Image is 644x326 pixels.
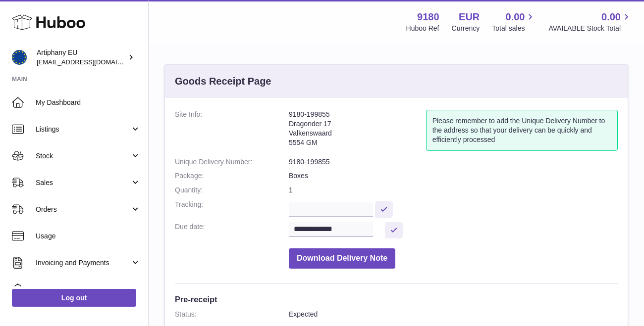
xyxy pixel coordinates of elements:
div: Artiphany EU [37,48,126,67]
span: Total sales [492,24,536,33]
a: 0.00 Total sales [492,10,536,33]
dt: Quantity: [175,186,289,195]
h3: Pre-receipt [175,294,618,305]
dt: Unique Delivery Number: [175,157,289,167]
address: 9180-199855 Dragonder 17 Valkenswaard 5554 GM [289,110,426,152]
span: AVAILABLE Stock Total [548,24,632,33]
span: My Dashboard [36,98,141,107]
dt: Status: [175,310,289,319]
button: Download Delivery Note [289,248,395,269]
dd: 9180-199855 [289,157,618,167]
dd: Boxes [289,171,618,181]
span: Listings [36,125,130,134]
span: Orders [36,205,130,214]
dt: Site Info: [175,110,289,152]
div: Please remember to add the Unique Delivery Number to the address so that your delivery can be qui... [426,110,618,151]
span: 0.00 [601,10,621,24]
dt: Tracking: [175,200,289,217]
a: Log out [12,289,136,307]
span: Cases [36,285,141,294]
dd: Expected [289,310,618,319]
img: artiphany@artiphany.eu [12,50,27,65]
h3: Goods Receipt Page [175,75,271,88]
dd: 1 [289,186,618,195]
span: Usage [36,232,141,241]
dt: Package: [175,171,289,181]
span: [EMAIL_ADDRESS][DOMAIN_NAME] [37,58,146,66]
span: Invoicing and Payments [36,258,130,268]
div: Huboo Ref [406,24,439,33]
span: 0.00 [506,10,525,24]
span: Stock [36,151,130,161]
a: 0.00 AVAILABLE Stock Total [548,10,632,33]
strong: EUR [459,10,480,24]
strong: 9180 [417,10,439,24]
span: Sales [36,178,130,187]
div: Currency [452,24,480,33]
dt: Due date: [175,222,289,238]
